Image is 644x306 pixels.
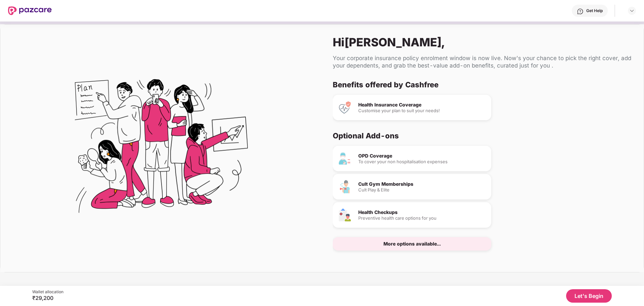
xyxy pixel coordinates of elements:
div: Cult Play & Elite [358,188,486,192]
img: Health Insurance Coverage [338,101,352,114]
div: To cover your non hospitalisation expenses [358,160,486,164]
div: Health Insurance Coverage [358,102,486,107]
button: Let's Begin [566,289,612,303]
img: svg+xml;base64,PHN2ZyBpZD0iRHJvcGRvd24tMzJ4MzIiIHhtbG5zPSJodHRwOi8vd3d3LnczLm9yZy8yMDAwL3N2ZyIgd2... [629,8,635,13]
div: More options available... [383,242,441,246]
img: svg+xml;base64,PHN2ZyBpZD0iSGVscC0zMngzMiIgeG1sbnM9Imh0dHA6Ly93d3cudzMub3JnLzIwMDAvc3ZnIiB3aWR0aD... [577,8,584,15]
img: New Pazcare Logo [8,6,52,15]
div: ₹29,200 [32,295,63,301]
img: OPD Coverage [338,152,352,165]
div: Your corporate insurance policy enrolment window is now live. Now's your chance to pick the right... [333,54,633,69]
div: Benefits offered by Cashfree [333,80,628,89]
div: Hi [PERSON_NAME] , [333,35,633,49]
div: Health Checkups [358,210,486,215]
img: Health Checkups [338,208,352,222]
img: Cult Gym Memberships [338,180,352,193]
div: Optional Add-ons [333,131,628,140]
div: OPD Coverage [358,154,486,158]
div: Cult Gym Memberships [358,182,486,186]
div: Customise your plan to suit your needs! [358,108,486,113]
div: Preventive health care options for you [358,216,486,220]
div: Get Help [586,8,603,13]
div: Wallet allocation [32,289,63,295]
img: Flex Benefits Illustration [75,62,248,235]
